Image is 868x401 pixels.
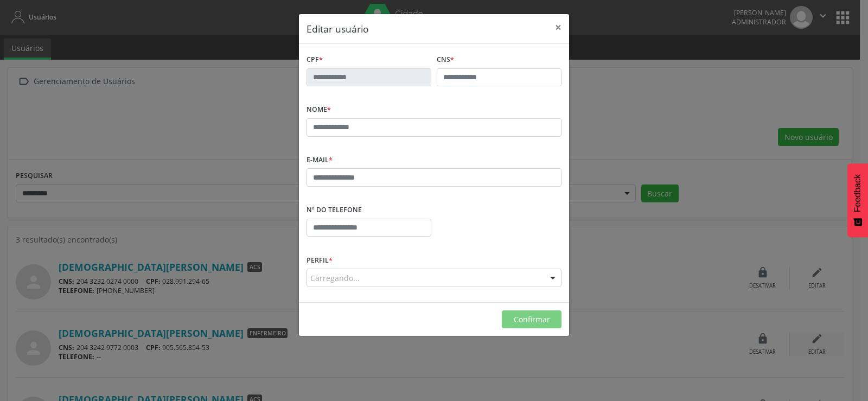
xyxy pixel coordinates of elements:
span: Carregando... [310,272,360,284]
span: Confirmar [514,314,550,324]
label: Nº do Telefone [307,202,362,219]
button: Confirmar [502,310,561,329]
label: Perfil [307,252,333,269]
span: Feedback [853,174,863,212]
label: CNS [437,52,454,68]
label: Nome [307,101,331,118]
h5: Editar usuário [307,22,369,36]
label: CPF [307,52,323,68]
button: Feedback - Mostrar pesquisa [847,163,868,237]
button: Close [547,14,569,41]
label: E-mail [307,152,333,169]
